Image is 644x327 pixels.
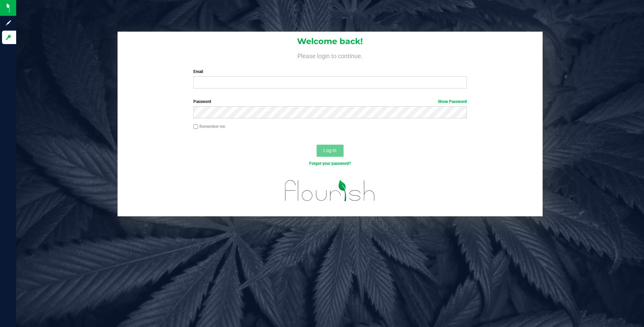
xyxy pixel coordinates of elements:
[5,34,12,41] inline-svg: Log in
[323,148,336,153] span: Log In
[193,123,225,130] label: Remember me
[5,20,12,26] inline-svg: Sign up
[118,37,543,46] h1: Welcome back!
[193,124,198,129] input: Remember me
[193,69,467,75] label: Email
[438,99,467,104] a: Show Password
[118,51,543,59] h4: Please login to continue.
[277,174,383,208] img: flourish_logo.svg
[193,99,211,104] span: Password
[317,145,344,157] button: Log In
[309,161,351,166] a: Forgot your password?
